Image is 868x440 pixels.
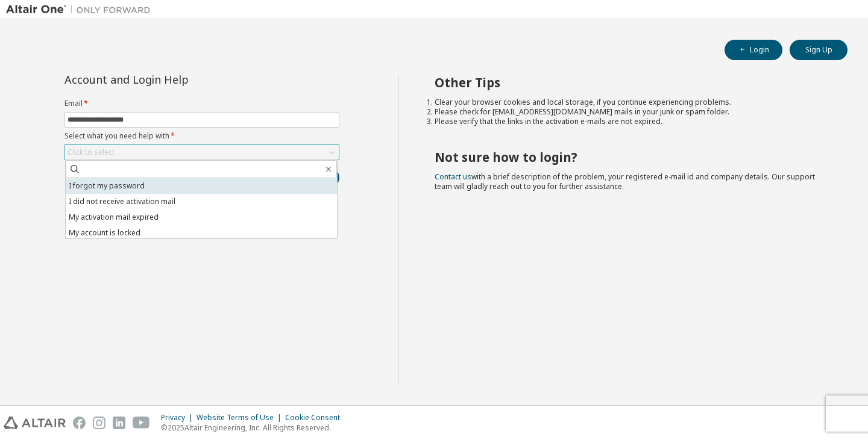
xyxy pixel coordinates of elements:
[64,99,339,108] label: Email
[435,75,826,90] h2: Other Tips
[435,107,826,117] li: Please check for [EMAIL_ADDRESS][DOMAIN_NAME] mails in your junk or spam folder.
[113,417,125,429] img: linkedin.svg
[435,149,826,165] h2: Not sure how to login?
[161,423,347,433] p: © 2025 Altair Engineering, Inc. All Rights Reserved.
[66,178,337,194] li: I forgot my password
[65,145,339,160] div: Click to select
[725,40,782,60] button: Login
[68,147,115,157] div: Click to select
[93,417,105,429] img: instagram.svg
[435,172,815,191] span: with a brief description of the problem, your registered e-mail id and company details. Our suppo...
[285,413,347,423] div: Cookie Consent
[435,172,471,182] a: Contact us
[161,413,197,423] div: Privacy
[4,417,66,429] img: altair_logo.svg
[6,4,157,16] img: Altair One
[64,75,285,84] div: Account and Login Help
[197,413,285,423] div: Website Terms of Use
[73,417,86,429] img: facebook.svg
[64,131,339,141] label: Select what you need help with
[435,117,826,126] li: Please verify that the links in the activation e-mails are not expired.
[435,98,826,107] li: Clear your browser cookies and local storage, if you continue experiencing problems.
[790,40,848,60] button: Sign Up
[133,417,150,429] img: youtube.svg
